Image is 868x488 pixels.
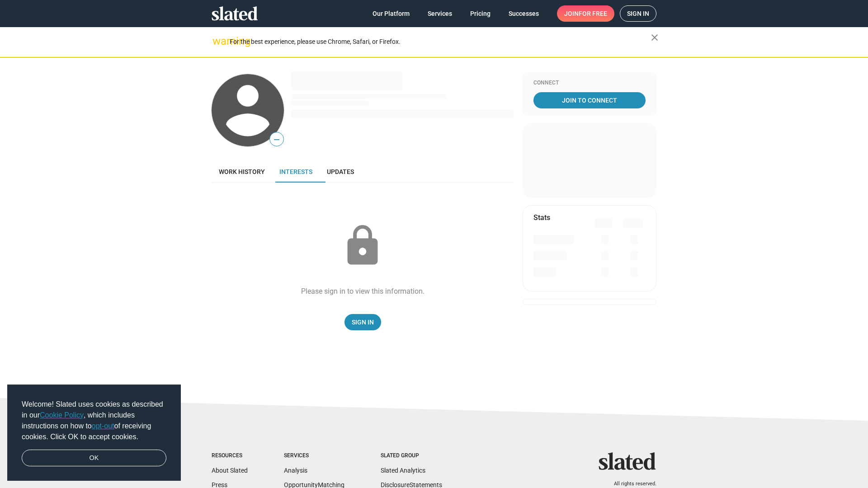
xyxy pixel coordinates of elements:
a: About Slated [212,467,248,474]
span: Updates [327,168,354,175]
a: Successes [501,5,546,22]
mat-icon: close [649,32,660,43]
span: Join To Connect [535,92,644,108]
span: Work history [219,168,265,175]
a: Join To Connect [533,92,646,108]
a: Updates [320,161,361,183]
span: Sign In [352,314,374,330]
a: Joinfor free [557,5,614,22]
a: dismiss cookie message [22,450,166,467]
div: Resources [212,452,248,460]
div: Slated Group [381,452,442,460]
mat-icon: warning [212,36,223,47]
span: Sign in [627,6,649,21]
a: Analysis [284,467,307,474]
span: Welcome! Slated uses cookies as described in our , which includes instructions on how to of recei... [22,399,166,442]
a: opt-out [92,422,114,430]
a: Sign in [620,5,656,22]
mat-icon: lock [340,223,385,268]
mat-card-title: Stats [533,213,550,222]
a: Pricing [463,5,498,22]
span: Successes [509,5,539,22]
a: Cookie Policy [40,411,84,419]
span: Interests [279,168,312,175]
a: Services [420,5,459,22]
span: — [270,134,283,145]
div: Please sign in to view this information. [301,286,425,296]
span: Pricing [470,5,491,22]
a: Our Platform [365,5,417,22]
span: Join [564,5,607,22]
a: Interests [272,161,320,183]
span: for free [579,5,607,22]
span: Services [428,5,452,22]
a: Sign In [344,314,381,330]
div: cookieconsent [7,385,181,481]
div: Services [284,452,344,460]
div: Connect [533,80,646,87]
div: For the best experience, please use Chrome, Safari, or Firefox. [230,36,651,48]
a: Work history [212,161,272,183]
span: Our Platform [373,5,410,22]
a: Slated Analytics [381,467,425,474]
